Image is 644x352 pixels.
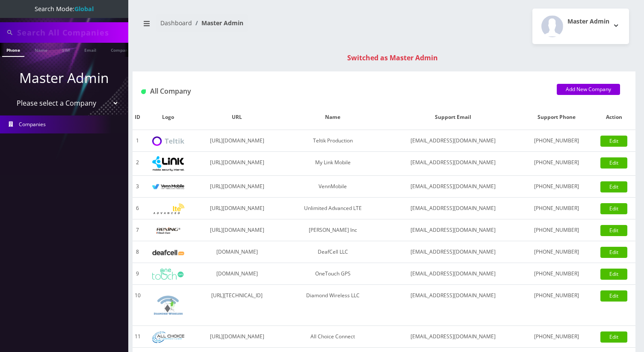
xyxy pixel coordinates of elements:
td: 1 [133,130,143,152]
th: Support Phone [521,105,592,130]
li: Master Admin [192,18,243,27]
a: Edit [600,290,627,302]
td: 3 [133,176,143,198]
td: 11 [133,326,143,348]
a: Email [80,43,100,56]
span: Search Mode: [35,5,94,13]
td: [URL][TECHNICAL_ID] [194,285,280,326]
a: Phone [2,43,24,57]
td: 6 [133,198,143,219]
img: Diamond Wireless LLC [152,289,184,321]
img: All Choice Connect [152,331,184,343]
td: [PHONE_NUMBER] [521,130,592,152]
a: Edit [600,203,627,214]
td: [EMAIL_ADDRESS][DOMAIN_NAME] [385,176,521,198]
td: [URL][DOMAIN_NAME] [194,198,280,219]
td: All Choice Connect [281,326,385,348]
th: Support Email [385,105,521,130]
a: Edit [600,181,627,192]
img: DeafCell LLC [152,250,184,255]
td: [DOMAIN_NAME] [194,263,280,285]
td: 7 [133,219,143,241]
img: All Company [141,89,146,94]
td: 10 [133,285,143,326]
th: Logo [143,105,194,130]
td: [PHONE_NUMBER] [521,241,592,263]
td: 8 [133,241,143,263]
td: DeafCell LLC [281,241,385,263]
th: Action [593,105,635,130]
a: Edit [600,247,627,258]
td: VennMobile [281,176,385,198]
a: Edit [600,269,627,280]
td: OneTouch GPS [281,263,385,285]
nav: breadcrumb [139,14,378,38]
td: My Link Mobile [281,152,385,176]
td: 2 [133,152,143,176]
td: [EMAIL_ADDRESS][DOMAIN_NAME] [385,241,521,263]
span: Companies [19,121,46,128]
strong: Global [74,5,94,13]
td: [PHONE_NUMBER] [521,176,592,198]
td: [EMAIL_ADDRESS][DOMAIN_NAME] [385,198,521,219]
td: [PHONE_NUMBER] [521,219,592,241]
input: Search All Companies [17,24,126,41]
div: Switched as Master Admin [141,53,644,63]
td: [EMAIL_ADDRESS][DOMAIN_NAME] [385,326,521,348]
h2: Master Admin [567,18,609,25]
td: [PHONE_NUMBER] [521,198,592,219]
td: [EMAIL_ADDRESS][DOMAIN_NAME] [385,219,521,241]
img: Teltik Production [152,136,184,146]
th: URL [194,105,280,130]
td: [URL][DOMAIN_NAME] [194,176,280,198]
h1: All Company [141,87,544,95]
th: ID [133,105,143,130]
a: Dashboard [160,19,192,27]
td: 9 [133,263,143,285]
td: [URL][DOMAIN_NAME] [194,326,280,348]
td: [PHONE_NUMBER] [521,285,592,326]
a: Edit [600,157,627,169]
td: [EMAIL_ADDRESS][DOMAIN_NAME] [385,152,521,176]
td: Teltik Production [281,130,385,152]
td: [PHONE_NUMBER] [521,152,592,176]
td: [PHONE_NUMBER] [521,263,592,285]
a: Name [30,43,52,56]
td: [EMAIL_ADDRESS][DOMAIN_NAME] [385,130,521,152]
img: Rexing Inc [152,227,184,235]
td: Unlimited Advanced LTE [281,198,385,219]
th: Name [281,105,385,130]
a: Edit [600,331,627,343]
td: [PHONE_NUMBER] [521,326,592,348]
td: [URL][DOMAIN_NAME] [194,152,280,176]
button: Master Admin [532,9,629,44]
td: [URL][DOMAIN_NAME] [194,219,280,241]
img: VennMobile [152,184,184,190]
a: Add New Company [557,84,620,95]
td: Diamond Wireless LLC [281,285,385,326]
a: Edit [600,136,627,147]
td: [EMAIL_ADDRESS][DOMAIN_NAME] [385,285,521,326]
a: SIM [58,43,74,56]
a: Edit [600,225,627,236]
img: My Link Mobile [152,156,184,171]
td: [EMAIL_ADDRESS][DOMAIN_NAME] [385,263,521,285]
td: [DOMAIN_NAME] [194,241,280,263]
img: Unlimited Advanced LTE [152,204,184,214]
td: [PERSON_NAME] Inc [281,219,385,241]
td: [URL][DOMAIN_NAME] [194,130,280,152]
a: Company [106,43,135,56]
img: OneTouch GPS [152,269,184,280]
